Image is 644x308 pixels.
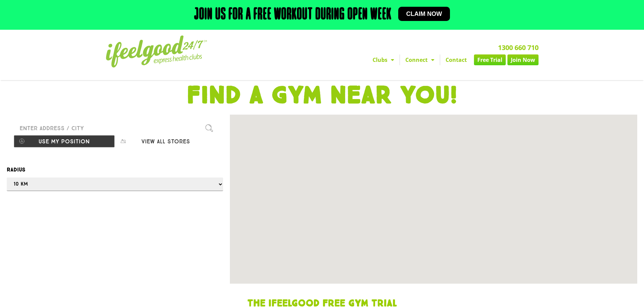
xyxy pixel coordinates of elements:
a: 1300 660 710 [498,43,539,52]
img: search.svg [206,124,213,132]
button: Use my position [14,135,115,148]
a: Free Trial [474,54,506,65]
span: Claim now [406,11,442,17]
button: View all stores [115,135,216,148]
a: Claim now [398,7,450,21]
nav: Menu [260,54,539,65]
a: Clubs [367,54,400,65]
h1: FIND A GYM NEAR YOU! [3,84,641,108]
label: Radius [7,165,223,174]
h2: Join us for a free workout during open week [194,7,391,23]
a: Connect [400,54,440,65]
a: Join Now [507,54,539,65]
a: Contact [440,54,472,65]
